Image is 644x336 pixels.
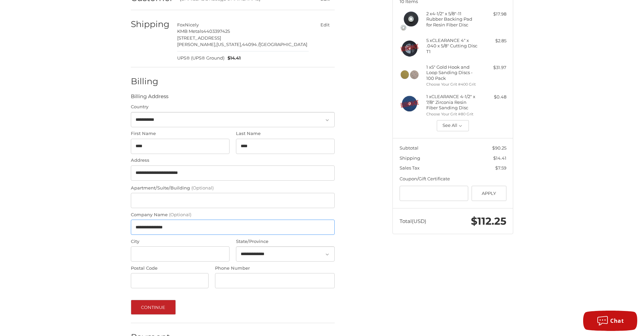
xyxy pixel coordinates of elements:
[471,215,506,227] span: $112.25
[177,28,203,34] span: KMB Metals
[259,42,307,47] span: [GEOGRAPHIC_DATA]
[131,93,168,104] legend: Billing Address
[236,130,335,137] label: Last Name
[131,300,176,315] button: Continue
[400,165,420,171] span: Sales Tax
[216,42,242,47] span: [US_STATE],
[610,317,624,324] span: Chat
[131,265,209,272] label: Postal Code
[480,11,506,18] div: $17.98
[315,20,335,30] button: Edit
[177,35,221,41] span: [STREET_ADDRESS]
[185,22,199,27] span: Nicely
[242,42,259,47] span: 44094 /
[495,165,506,171] span: $7.59
[177,42,216,47] span: [PERSON_NAME],
[131,157,335,164] label: Address
[480,94,506,100] div: $0.48
[131,238,230,245] label: City
[215,265,335,272] label: Phone Number
[426,64,478,81] h4: 1 x 5" Gold Hook and Loop Sanding Discs - 100 Pack
[400,145,419,151] span: Subtotal
[426,111,478,117] li: Choose Your Grit #80 Grit
[437,120,469,132] button: See All
[169,212,191,217] small: (Optional)
[191,185,214,191] small: (Optional)
[131,130,230,137] label: First Name
[426,82,478,87] li: Choose Your Grit #400 Grit
[583,311,637,331] button: Chat
[426,94,478,110] h4: 1 x CLEARANCE 4-1/2" x 7/8" Zirconia Resin Fiber Sanding Disc
[131,76,170,87] h2: Billing
[177,22,185,27] span: Fox
[203,28,230,34] span: 4403397425
[472,186,506,201] button: Apply
[400,186,469,201] input: Gift Certificate or Coupon Code
[480,38,506,44] div: $2.85
[426,11,478,27] h4: 2 x 4-1/2" x 5/8"-11 Rubber Backing Pad for Resin Fiber Disc
[400,218,426,224] span: Total (USD)
[400,155,420,161] span: Shipping
[480,64,506,71] div: $31.97
[492,145,506,151] span: $90.25
[493,155,506,161] span: $14.41
[131,185,335,192] label: Apartment/Suite/Building
[131,104,335,110] label: Country
[236,238,335,245] label: State/Province
[131,211,335,218] label: Company Name
[131,19,170,29] h2: Shipping
[426,38,478,54] h4: 5 x CLEARANCE 4" x .040 x 5/8" Cutting Disc T1
[400,176,506,182] div: Coupon/Gift Certificate
[224,55,241,62] span: $14.41
[177,55,224,62] span: UPS® (UPS® Ground)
